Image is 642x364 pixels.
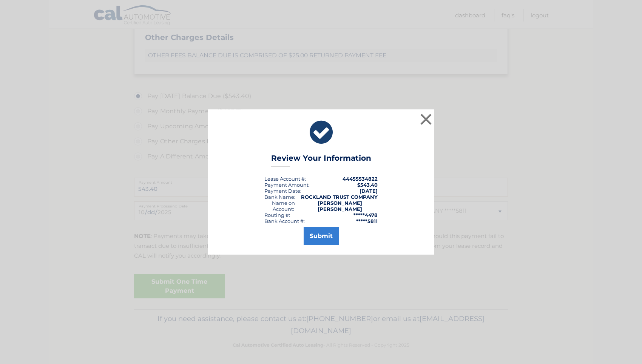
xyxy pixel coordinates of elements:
div: Payment Amount: [264,182,310,188]
strong: ROCKLAND TRUST COMPANY [301,194,378,200]
span: $543.40 [357,182,378,188]
div: Routing #: [264,212,290,218]
span: [DATE] [360,188,378,194]
div: : [264,188,301,194]
button: Submit [304,227,339,245]
div: Bank Account #: [264,218,305,224]
div: Bank Name: [264,194,295,200]
span: Payment Date [264,188,300,194]
div: Name on Account: [264,200,302,212]
div: Lease Account #: [264,176,306,182]
h3: Review Your Information [271,154,371,167]
strong: [PERSON_NAME] [PERSON_NAME] [318,200,362,212]
button: × [418,112,434,127]
strong: 44455534822 [343,176,378,182]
